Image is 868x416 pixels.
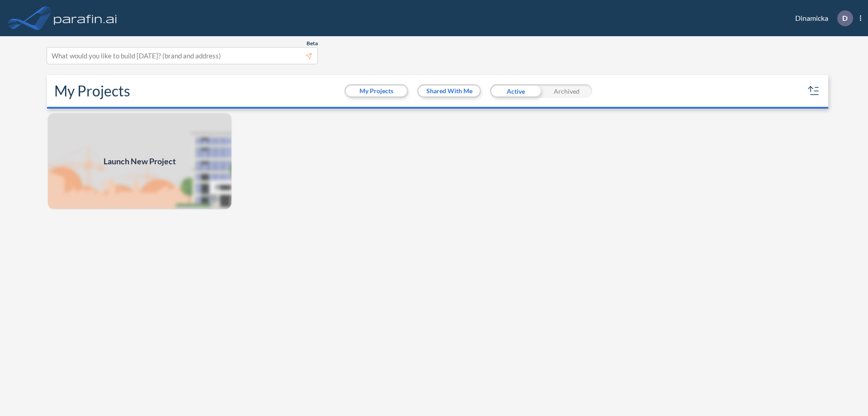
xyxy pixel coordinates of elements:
[419,86,480,96] button: Shared With Me
[52,9,119,27] img: logo
[782,10,861,26] div: Dinamicka
[346,86,407,96] button: My Projects
[47,112,232,210] a: Launch New Project
[490,84,541,98] div: Active
[104,155,176,167] span: Launch New Project
[47,112,232,210] img: add
[307,40,318,47] span: Beta
[54,82,130,100] h2: My Projects
[807,84,821,98] button: sort
[842,14,848,22] p: D
[541,84,592,98] div: Archived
